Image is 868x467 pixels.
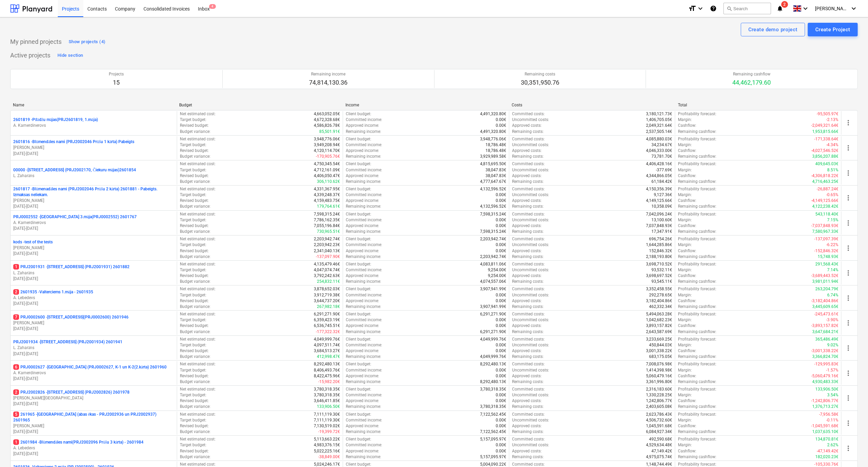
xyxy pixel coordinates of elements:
p: -171,338.64€ [814,136,838,142]
p: Profitability forecast : [678,211,716,217]
p: 1,644,285.86€ [646,242,672,248]
p: Committed income : [346,242,382,248]
p: Remaining income [309,71,347,77]
p: Margin : [678,217,692,223]
p: Remaining income : [346,179,381,185]
p: Budget variance : [180,154,210,159]
div: 00000 -[STREET_ADDRESS] (PRJ2002170, Čiekuru mājas)2601854L. Zaharāns [13,167,174,179]
p: 73,781.70€ [651,154,672,159]
p: 4,663,052.05€ [314,111,340,117]
p: Approved income : [346,148,379,154]
p: Net estimated cost : [180,111,216,117]
p: A. Lebedevs [13,295,174,301]
p: 3,856,207.88€ [812,154,838,159]
span: more_vert [844,244,852,252]
p: Committed costs : [512,136,545,142]
p: 4,712,161.09€ [314,167,340,173]
p: 30,351,950.76 [521,79,559,87]
div: 1PRJ2001931 -[STREET_ADDRESS] (PRJ2001931) 2601882L. Zaharāns[DATE]-[DATE] [13,264,174,281]
p: Net estimated cost : [180,161,216,167]
div: Create demo project [748,25,798,34]
p: Budget variance : [180,254,210,260]
p: Remaining cashflow : [678,229,716,235]
p: Approved income : [346,223,379,229]
span: 7 [13,314,19,320]
p: Target budget : [180,217,206,223]
p: A. Kamerdinerovs [13,220,174,226]
p: 7,598,315.24€ [480,211,506,217]
p: 4,491,320.80€ [480,111,506,117]
p: 18,786.48€ [486,142,506,148]
p: Cashflow : [678,123,696,128]
p: 4,777,647.67€ [480,179,506,185]
span: more_vert [844,369,852,377]
p: 2,203,942.74€ [314,236,340,242]
p: A. Kamerdinerovs [13,123,174,128]
p: 4,750,345.54€ [314,161,340,167]
p: 00000 - [STREET_ADDRESS] (PRJ2002170, Čiekuru mājas)2601854 [13,167,136,173]
p: Budget variance : [180,229,210,235]
p: Approved costs : [512,148,542,154]
p: 0.00€ [496,117,506,123]
p: 3,949,208.94€ [314,142,340,148]
p: Margin : [678,192,692,198]
p: Profitability forecast : [678,111,716,117]
p: [DATE] - [DATE] [13,204,174,209]
p: Remaining costs : [512,204,544,209]
button: Hide section [56,50,85,61]
p: Committed income : [346,117,382,123]
p: Client budget : [346,111,371,117]
p: 730,965.51€ [317,229,340,235]
p: [DATE] - [DATE] [13,276,174,282]
span: 1 [13,439,19,445]
p: [PERSON_NAME] [13,198,174,204]
p: Cashflow : [678,173,696,179]
p: [PERSON_NAME] [13,320,174,326]
p: 7,598,315.24€ [480,229,506,235]
p: Budget variance : [180,129,210,135]
p: Remaining cashflow [733,71,771,77]
p: Committed costs : [512,236,545,242]
p: Remaining cashflow : [678,179,716,185]
p: Remaining cashflow : [678,204,716,209]
p: 44,462,179.60 [733,79,771,87]
p: Target budget : [180,117,206,123]
p: 8.51% [827,167,838,173]
p: 0.00€ [496,248,506,254]
div: Name [13,103,174,107]
p: Approved costs : [512,198,542,204]
p: 0.00€ [496,217,506,223]
p: 4,046,333.00€ [646,148,672,154]
span: more_vert [844,419,852,427]
p: 4,406,428.16€ [646,161,672,167]
p: Approved income : [346,198,379,204]
p: Approved costs : [512,123,542,128]
p: Remaining income : [346,204,381,209]
div: Budget [179,103,340,107]
p: L. Zaharāns [13,270,174,276]
p: Remaining costs : [512,154,544,159]
p: Margin : [678,142,692,148]
div: PRJ0002552 -[GEOGRAPHIC_DATA] 3.māja(PRJ0002552) 2601767A. Kamerdinerovs[DATE]-[DATE] [13,214,174,231]
p: PRJ0002627 - [GEOGRAPHIC_DATA] (PRJ0002627, K-1 un K-2(2.kārta) 2601960 [13,364,167,370]
div: 5261965 -[GEOGRAPHIC_DATA] (abas ēkas - PRJ2002936 un PRJ2002937) 2601965[PERSON_NAME][DATE]-[DATE] [13,412,174,435]
button: Search [724,3,771,14]
p: 4,149,125.66€ [646,198,672,204]
p: My pinned projects [10,38,62,46]
p: 2601817 - Blūmenadāles nami (PRJ2002046 Prūšu 2 kārta) 2601881 - Pabeigts. Izmaksas neliekam. [13,186,174,198]
p: 38,047.83€ [486,167,506,173]
p: 2,203,942.74€ [480,236,506,242]
div: Create Project [815,25,850,34]
p: 4,815,695.50€ [480,161,506,167]
p: Profitability forecast : [678,186,716,192]
p: Remaining costs : [512,129,544,135]
div: Hide section [57,52,83,59]
p: 0.00€ [496,223,506,229]
p: kods - test of the tests [13,239,53,245]
p: Client budget : [346,186,371,192]
p: 2601819 - Pīlādžu mājas(PRJ2601819, 1.māja) [13,117,98,123]
p: Remaining income : [346,154,381,159]
div: Total [678,103,839,107]
p: 179,764.61€ [317,204,340,209]
p: 4,120,114.70€ [314,148,340,154]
